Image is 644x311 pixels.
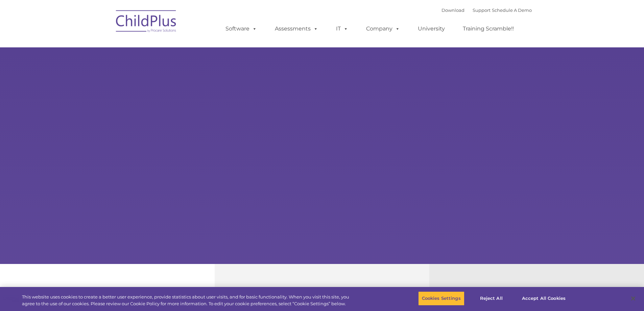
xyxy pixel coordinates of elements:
a: Training Scramble!! [456,22,521,36]
button: Close [626,291,641,306]
div: This website uses cookies to create a better user experience, provide statistics about user visit... [22,294,354,307]
font: | [442,7,532,13]
a: Software [219,22,264,36]
button: Cookies Settings [418,291,464,306]
a: Company [359,22,407,36]
a: Support [473,7,491,13]
img: ChildPlus by Procare Solutions [113,5,180,39]
a: Assessments [268,22,325,36]
button: Accept All Cookies [518,291,569,306]
button: Reject All [470,291,512,306]
a: IT [329,22,355,36]
a: Schedule A Demo [492,7,532,13]
a: University [411,22,452,36]
a: Download [442,7,464,13]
